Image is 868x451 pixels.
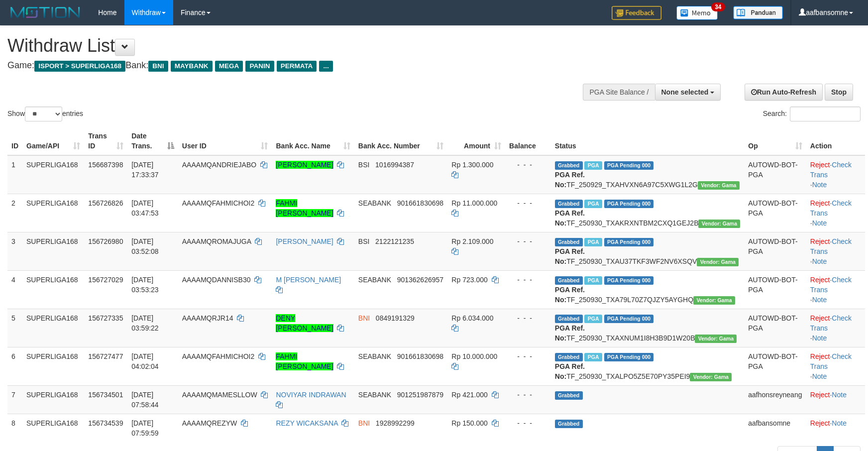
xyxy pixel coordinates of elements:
[358,237,370,245] span: BSI
[88,419,123,427] span: 156734539
[825,84,853,101] a: Stop
[812,296,827,304] a: Note
[806,414,865,442] td: ·
[25,107,62,121] select: Showentries
[584,200,602,208] span: Marked by aafandaneth
[182,237,251,245] span: AAAAMQROMAJUGA
[745,84,823,101] a: Run Auto-Refresh
[276,276,341,284] a: M [PERSON_NAME]
[832,419,847,427] a: Note
[7,127,22,155] th: ID
[812,372,827,380] a: Note
[806,232,865,270] td: · ·
[806,385,865,414] td: ·
[7,385,22,414] td: 7
[810,237,852,255] a: Check Trans
[451,199,497,207] span: Rp 11.000.000
[7,194,22,232] td: 2
[127,127,178,155] th: Date Trans.: activate to sort column descending
[810,161,830,169] a: Reject
[693,296,735,305] span: Vendor URL: https://trx31.1velocity.biz
[509,351,547,361] div: - - -
[810,276,830,284] a: Reject
[763,107,861,121] label: Search:
[182,276,251,284] span: AAAAMQDANNISB30
[661,88,709,96] span: None selected
[584,276,602,285] span: Marked by aafandaneth
[375,161,414,169] span: Copy 1016994387 to clipboard
[276,314,333,332] a: DENY [PERSON_NAME]
[451,237,493,245] span: Rp 2.109.000
[655,84,721,101] button: None selected
[148,61,168,72] span: BNI
[182,419,237,427] span: AAAAMQREZYW
[7,5,83,20] img: MOTION_logo.png
[451,276,487,284] span: Rp 723.000
[555,247,585,265] b: PGA Ref. No:
[358,391,391,399] span: SEABANK
[272,127,354,155] th: Bank Acc. Name: activate to sort column ascending
[505,127,551,155] th: Balance
[22,155,84,194] td: SUPERLIGA168
[744,232,806,270] td: AUTOWD-BOT-PGA
[319,61,332,72] span: ...
[711,2,725,11] span: 34
[584,315,602,323] span: Marked by aafnonsreyleab
[88,391,123,399] span: 156734501
[555,391,583,400] span: Grabbed
[7,232,22,270] td: 3
[810,199,830,207] a: Reject
[555,315,583,323] span: Grabbed
[551,347,744,385] td: TF_250930_TXALPO5Z5E70PY35PEI9
[612,6,661,20] img: Feedback.jpg
[604,315,654,323] span: PGA Pending
[604,276,654,285] span: PGA Pending
[733,6,783,19] img: panduan.png
[551,155,744,194] td: TF_250929_TXAHVXN6A97C5XWG1L2G
[584,353,602,361] span: Marked by aafandaneth
[34,61,125,72] span: ISPORT > SUPERLIGA168
[277,61,317,72] span: PERMATA
[806,127,865,155] th: Action
[744,309,806,347] td: AUTOWD-BOT-PGA
[509,275,547,285] div: - - -
[171,61,213,72] span: MAYBANK
[131,276,159,294] span: [DATE] 03:53:23
[376,314,415,322] span: Copy 0849191329 to clipboard
[22,309,84,347] td: SUPERLIGA168
[182,199,254,207] span: AAAAMQFAHMICHOI2
[358,276,391,284] span: SEABANK
[698,181,740,190] span: Vendor URL: https://trx31.1velocity.biz
[604,238,654,246] span: PGA Pending
[806,270,865,309] td: · ·
[84,127,127,155] th: Trans ID: activate to sort column ascending
[131,419,159,437] span: [DATE] 07:59:59
[178,127,272,155] th: User ID: activate to sort column ascending
[358,352,391,360] span: SEABANK
[451,419,487,427] span: Rp 150.000
[744,127,806,155] th: Op: activate to sort column ascending
[555,238,583,246] span: Grabbed
[551,232,744,270] td: TF_250930_TXAU37TKF3WF2NV6XSQV
[555,200,583,208] span: Grabbed
[7,107,83,121] label: Show entries
[397,352,443,360] span: Copy 901661830698 to clipboard
[806,155,865,194] td: · ·
[555,324,585,342] b: PGA Ref. No:
[676,6,718,20] img: Button%20Memo.svg
[812,334,827,342] a: Note
[812,181,827,189] a: Note
[555,420,583,428] span: Grabbed
[555,171,585,189] b: PGA Ref. No:
[397,391,443,399] span: Copy 901251987879 to clipboard
[354,127,448,155] th: Bank Acc. Number: activate to sort column ascending
[7,36,569,56] h1: Withdraw List
[551,194,744,232] td: TF_250930_TXAKRXNTBM2CXQ1GEJ2B
[584,161,602,170] span: Marked by aafsoycanthlai
[397,199,443,207] span: Copy 901661830698 to clipboard
[22,414,84,442] td: SUPERLIGA168
[810,391,830,399] a: Reject
[509,313,547,323] div: - - -
[22,127,84,155] th: Game/API: activate to sort column ascending
[451,161,493,169] span: Rp 1.300.000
